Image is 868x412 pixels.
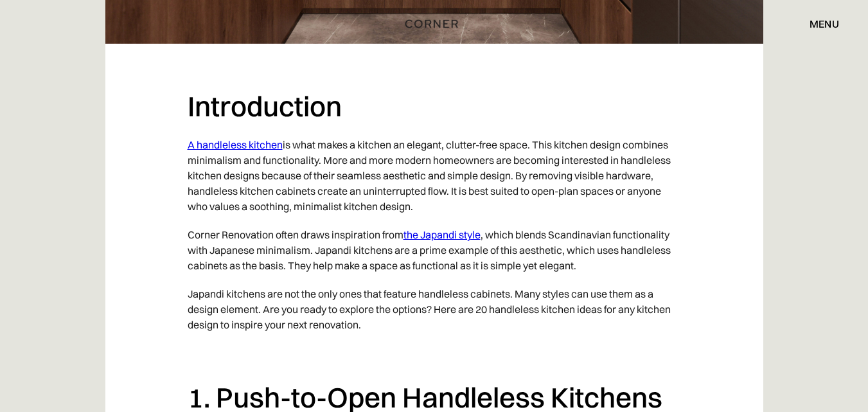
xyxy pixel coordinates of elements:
[797,13,839,35] div: menu
[810,19,839,29] div: menu
[188,220,681,280] p: Corner Renovation often draws inspiration from , which blends Scandinavian functionality with Jap...
[188,280,681,339] p: Japandi kitchens are not the only ones that feature handleless cabinets. Many styles can use them...
[188,339,681,367] p: ‍
[188,130,681,220] p: is what makes a kitchen an elegant, clutter-free space. This kitchen design combines minimalism a...
[188,89,681,124] h2: Introduction
[403,228,481,241] a: the Japandi style
[188,138,283,151] a: A handleless kitchen
[403,15,465,32] a: home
